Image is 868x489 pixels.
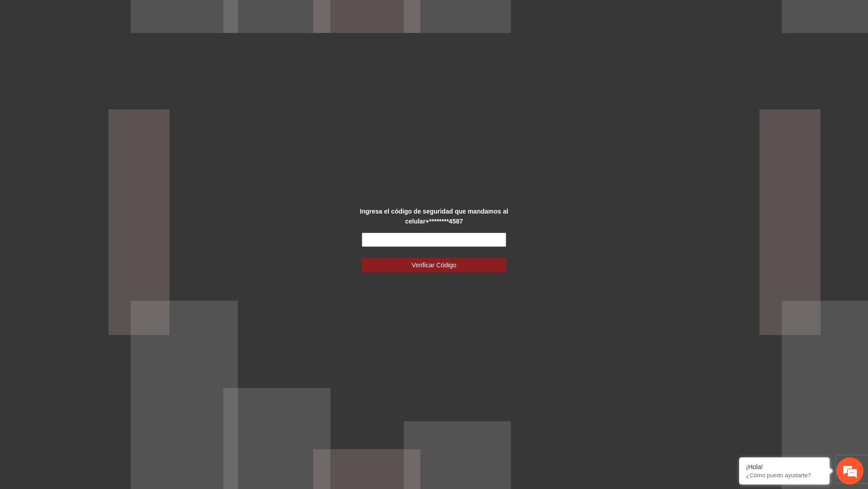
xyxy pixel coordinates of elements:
[47,46,152,58] div: Chatee con nosotros ahora
[52,121,125,212] span: Estamos en línea.
[412,260,457,270] span: Verificar Código
[148,5,170,26] div: Minimizar ventana de chat en vivo
[360,208,508,225] strong: Ingresa el código de seguridad que mandamos al celular +********4587
[5,247,172,278] textarea: Escriba su mensaje y pulse “Intro”
[746,472,823,479] p: ¿Cómo puedo ayudarte?
[362,258,506,272] button: Verificar Código
[746,463,823,470] div: ¡Hola!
